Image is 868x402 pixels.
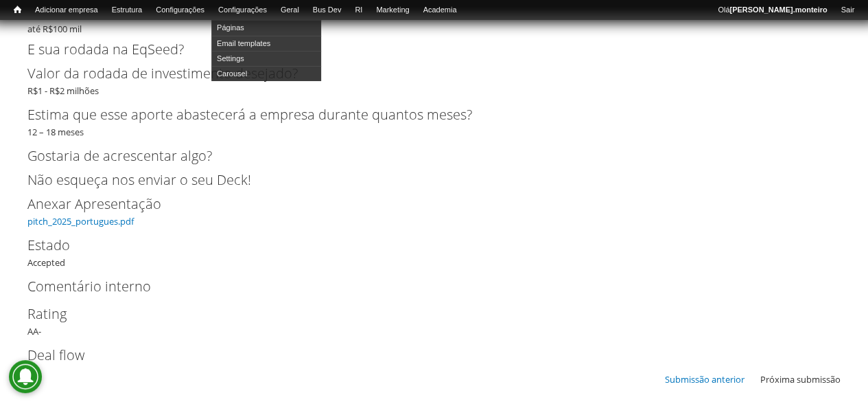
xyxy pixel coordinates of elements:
[665,373,744,386] a: Submissão anterior
[27,146,818,166] label: Gostaria de acrescentar algo?
[105,3,150,17] a: Estrutura
[760,373,841,386] span: Próxima submissão
[27,104,841,139] div: 12 – 18 meses
[27,276,818,297] label: Comentário interno
[729,5,827,14] strong: [PERSON_NAME].monteiro
[27,173,841,187] h2: Não esqueça nos enviar o seu Deck!
[306,3,349,17] a: Bus Dev
[27,304,818,324] label: Rating
[274,3,306,17] a: Geral
[27,235,841,269] div: Accepted
[369,3,416,17] a: Marketing
[28,3,105,17] a: Adicionar empresa
[14,5,21,14] span: Início
[149,3,211,17] a: Configurações
[27,304,841,338] div: AA-
[27,63,818,84] label: Valor da rodada de investimento desejado?
[211,3,274,17] a: Configurações
[711,3,834,17] a: Olá[PERSON_NAME].monteiro
[348,3,369,17] a: RI
[27,235,818,256] label: Estado
[27,345,818,366] label: Deal flow
[27,63,841,98] div: R$1 - R$2 milhões
[27,104,818,125] label: Estima que esse aporte abastecerá a empresa durante quantos meses?
[7,3,28,16] a: Início
[416,3,463,17] a: Academia
[27,194,818,214] label: Anexar Apresentação
[834,3,861,17] a: Sair
[27,43,841,56] h2: E sua rodada na EqSeed?
[27,215,134,227] a: pitch_2025_portugues.pdf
